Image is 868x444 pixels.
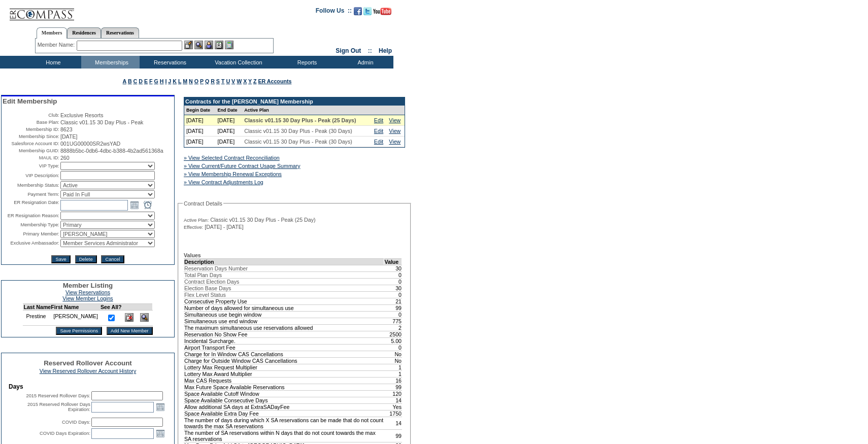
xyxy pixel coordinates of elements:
td: MAUL ID: [3,155,59,161]
a: B [128,78,132,84]
span: Classic v01.15 30 Day Plus - Peak (30 Days) [244,139,352,145]
td: Exclusive Ambassador: [3,239,59,247]
span: Classic v01.15 30 Day Plus - Peak (30 Days) [244,128,352,134]
td: [DATE] [184,126,216,136]
td: VIP Description: [3,171,59,180]
td: Consecutive Property Use [184,298,384,304]
td: 30 [384,265,402,271]
input: Cancel [101,255,124,263]
td: Yes [384,403,402,410]
a: X [243,78,247,84]
span: [DATE] [60,133,78,140]
span: Election Base Days [184,285,231,291]
a: R [211,78,215,84]
td: 99 [384,304,402,311]
img: Become our fan on Facebook [354,7,362,15]
td: Max CAS Requests [184,377,384,384]
label: 2015 Reserved Rollover Days Expiration: [27,402,90,412]
td: 2 [384,324,402,331]
td: 99 [384,429,402,442]
img: Follow us on Twitter [363,7,372,15]
td: [PERSON_NAME] [51,311,101,326]
td: First Name [51,304,101,311]
td: 775 [384,318,402,324]
td: 0 [384,311,402,318]
span: Exclusive Resorts [60,112,104,118]
td: [DATE] [216,115,243,126]
a: Help [379,47,392,54]
td: 0 [384,291,402,298]
td: 2500 [384,331,402,337]
td: Base Plan: [3,119,59,125]
a: Members [37,27,68,39]
td: Admin [335,56,393,69]
span: Flex Level Status [184,292,226,298]
a: View Reservations [65,289,110,295]
td: 14 [384,397,402,403]
td: 1750 [384,410,402,417]
span: Contract Election Days [184,279,239,285]
a: » View Selected Contract Reconciliation [184,155,280,161]
td: Prestine [23,311,51,326]
td: Lottery Max Request Multiplier [184,364,384,370]
a: S [216,78,220,84]
a: N [189,78,193,84]
td: Club: [3,112,59,118]
td: Reservations [140,56,198,69]
td: Number of days allowed for simultaneous use [184,304,384,311]
td: Days [9,383,167,390]
a: Q [205,78,209,84]
a: View [389,117,400,123]
td: The number of days during which X SA reservations can be made that do not count towards the max S... [184,417,384,429]
label: 2015 Reserved Rollover Days: [26,393,90,398]
td: Simultaneous use end window [184,318,384,324]
span: Edit Membership [3,97,57,105]
a: T [221,78,225,84]
td: Home [23,56,81,69]
td: 16 [384,377,402,384]
input: Delete [75,255,97,263]
a: Edit [374,128,383,134]
span: Active Plan: [184,217,209,223]
a: View Reserved Rollover Account History [40,368,137,374]
a: » View Membership Renewal Exceptions [184,171,282,177]
td: Space Available Extra Day Fee [184,410,384,417]
td: [DATE] [184,115,216,126]
td: Membership Status: [3,181,59,189]
a: Open the time view popup. [142,199,153,211]
td: Salesforce Account ID: [3,141,59,147]
span: Classic v01.15 30 Day Plus - Peak [60,119,143,125]
td: Memberships [81,56,140,69]
a: D [139,78,143,84]
a: ER Accounts [258,78,291,84]
span: Reserved Rollover Account [44,359,132,367]
td: Airport Transport Fee [184,344,384,351]
a: F [149,78,153,84]
span: Effective: [184,224,203,230]
td: Description [184,258,384,265]
td: 30 [384,285,402,291]
img: Subscribe to our YouTube Channel [373,8,391,15]
a: K [173,78,177,84]
a: A [123,78,126,84]
img: View Dashboard [140,313,149,322]
td: No [384,357,402,364]
a: » View Current/Future Contract Usage Summary [184,163,301,169]
td: Active Plan [242,106,372,115]
a: W [237,78,242,84]
td: Follow Us :: [316,6,352,18]
td: See All? [101,304,122,311]
td: 99 [384,384,402,390]
span: 001UG00000SR2wsYAD [60,141,120,147]
td: Charge for In Window CAS Cancellations [184,351,384,357]
a: Residences [67,27,101,38]
a: E [144,78,148,84]
span: Classic v01.15 30 Day Plus - Peak (25 Days) [244,117,356,123]
td: Max Future Space Available Reservations [184,384,384,390]
td: 5.00 [384,337,402,344]
a: V [231,78,235,84]
span: 8888b5bc-0db6-4dbc-b388-4b2ad561368a [60,148,163,154]
td: Charge for Outside Window CAS Cancellations [184,357,384,364]
a: M [183,78,187,84]
td: The maximum simultaneous use reservations allowed [184,324,384,331]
